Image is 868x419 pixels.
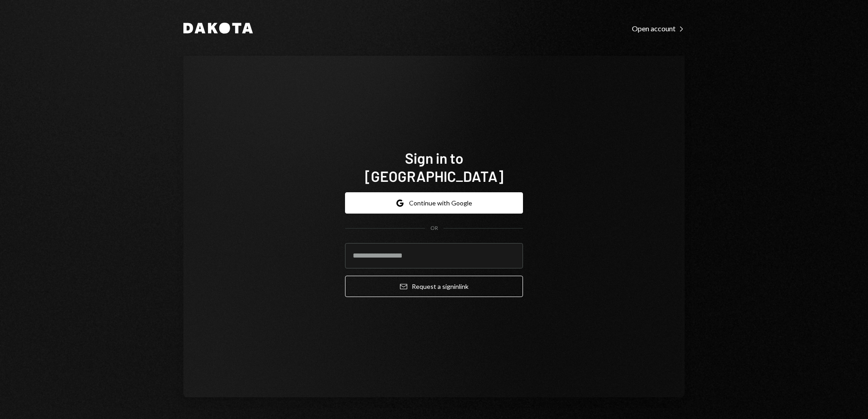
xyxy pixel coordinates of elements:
[430,224,438,232] div: OR
[345,149,523,185] h1: Sign in to [GEOGRAPHIC_DATA]
[632,23,685,33] a: Open account
[345,276,523,297] button: Request a signinlink
[632,24,685,33] div: Open account
[345,192,523,214] button: Continue with Google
